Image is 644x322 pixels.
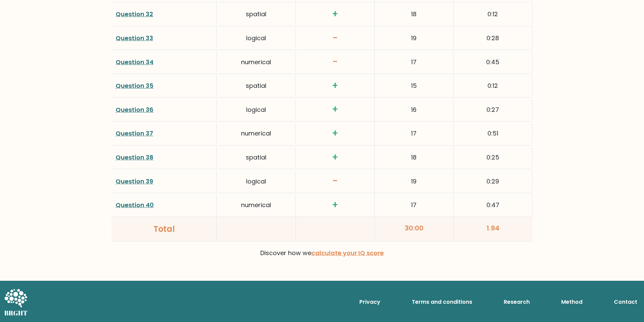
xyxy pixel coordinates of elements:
[217,171,295,192] div: logical
[116,105,153,114] a: Question 36
[454,171,532,192] div: 0:29
[375,3,453,25] div: 18
[217,75,295,96] div: spatial
[454,27,532,49] div: 0:28
[375,123,453,144] div: 17
[116,223,212,235] div: Total
[300,104,370,115] h3: +
[375,99,453,120] div: 16
[300,32,370,44] h3: -
[375,171,453,192] div: 19
[116,201,154,209] a: Question 40
[357,295,383,309] a: Privacy
[300,175,370,187] h3: -
[311,249,384,257] a: calculate your IQ score
[217,147,295,168] div: spatial
[454,147,532,168] div: 0:25
[454,75,532,96] div: 0:12
[300,8,370,20] h3: +
[454,217,532,241] div: 1.94
[611,295,640,309] a: Contact
[217,3,295,25] div: spatial
[375,194,453,216] div: 17
[375,27,453,49] div: 19
[454,3,532,25] div: 0:12
[217,27,295,49] div: logical
[454,51,532,73] div: 0:45
[116,10,153,18] a: Question 32
[217,99,295,120] div: logical
[454,194,532,216] div: 0:47
[300,199,370,211] h3: +
[116,58,153,66] a: Question 34
[116,177,153,185] a: Question 39
[300,152,370,163] h3: +
[375,51,453,73] div: 17
[217,123,295,144] div: numerical
[454,99,532,120] div: 0:27
[116,153,153,162] a: Question 38
[375,147,453,168] div: 18
[217,51,295,73] div: numerical
[409,295,475,309] a: Terms and conditions
[116,247,528,259] p: Discover how we
[501,295,532,309] a: Research
[558,295,585,309] a: Method
[116,129,153,138] a: Question 37
[116,34,153,42] a: Question 33
[116,81,153,90] a: Question 35
[300,56,370,68] h3: -
[300,128,370,139] h3: +
[375,217,454,241] div: 30:00
[375,75,453,96] div: 15
[300,80,370,92] h3: +
[217,194,295,216] div: numerical
[454,123,532,144] div: 0:51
